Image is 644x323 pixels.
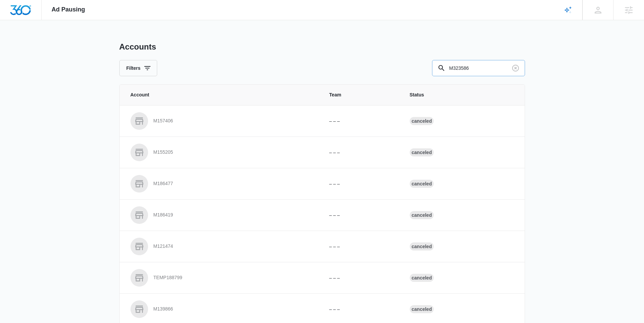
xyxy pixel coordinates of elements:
[119,60,157,76] button: Filters
[130,112,313,130] a: M157406
[329,243,393,250] p: – – –
[130,238,313,255] a: M121474
[130,91,313,98] span: Account
[52,6,85,13] span: Ad Pausing
[329,180,393,187] p: – – –
[153,149,173,156] p: M155205
[410,242,434,251] div: Canceled
[329,149,393,156] p: – – –
[130,269,313,287] a: TEMP188799
[153,306,173,313] p: M139866
[410,211,434,219] div: Canceled
[329,306,393,313] p: – – –
[130,144,313,161] a: M155205
[153,243,173,250] p: M121474
[510,63,521,74] button: Clear
[432,60,525,76] input: Search By Account Number
[153,274,183,281] p: TEMP188799
[410,305,434,313] div: Canceled
[153,118,173,124] p: M157406
[410,117,434,125] div: Canceled
[130,300,313,318] a: M139866
[119,42,156,52] h1: Accounts
[410,148,434,156] div: Canceled
[329,118,393,125] p: – – –
[410,180,434,188] div: Canceled
[410,91,514,98] span: Status
[329,274,393,282] p: – – –
[130,175,313,193] a: M186477
[153,180,173,187] p: M186477
[410,274,434,282] div: Canceled
[329,212,393,219] p: – – –
[329,91,393,98] span: Team
[153,212,173,218] p: M186419
[130,206,313,224] a: M186419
